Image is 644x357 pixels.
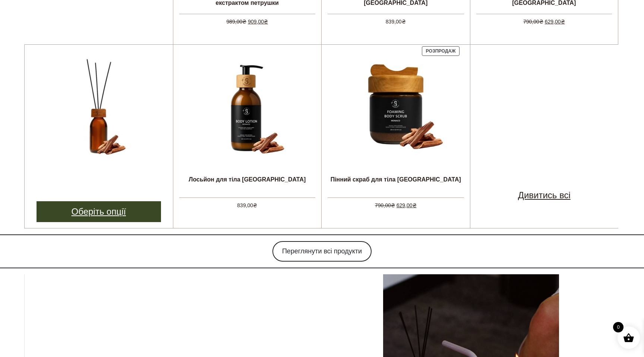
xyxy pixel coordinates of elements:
[402,19,406,25] span: ₴
[391,202,395,208] span: ₴
[189,45,306,198] a: Лосьйон для тіла MONACO Лосьйон для тіла [GEOGRAPHIC_DATA]
[43,52,155,164] img: Аромадифузор MONACO [ром, дерево, мускус, амаретто]
[226,19,246,25] span: 989,00
[331,176,461,191] div: Пінний скраб для тіла [GEOGRAPHIC_DATA]
[518,189,571,202] a: Дивитись всі
[242,19,246,25] span: ₴
[37,201,161,222] a: Виберіть опції для " Аромадифузор MONACO [ром, дерево, мускус, амаретто]"
[397,202,417,208] span: 629,00
[561,19,565,25] span: ₴
[43,45,155,195] a: Аромадифузор MONACO [ром, дерево, мускус, амаретто]
[539,19,543,25] span: ₴
[613,322,624,332] span: 0
[386,19,406,25] span: 839,00
[248,19,268,25] span: 909,00
[523,19,543,25] span: 790,00
[264,19,268,25] span: ₴
[191,52,303,164] img: Лосьйон для тіла MONACO
[426,48,456,54] span: Розпродаж
[413,202,417,208] span: ₴
[331,45,461,198] a: Пінний скраб для тіла MONACO Пінний скраб для тіла [GEOGRAPHIC_DATA]
[189,176,306,191] div: Лосьйон для тіла [GEOGRAPHIC_DATA]
[545,19,565,25] span: 629,00
[340,52,452,164] img: Пінний скраб для тіла MONACO
[375,202,395,208] span: 790,00
[272,241,372,262] a: Переглянути всі продукти
[253,202,257,208] span: ₴
[237,202,257,208] span: 839,00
